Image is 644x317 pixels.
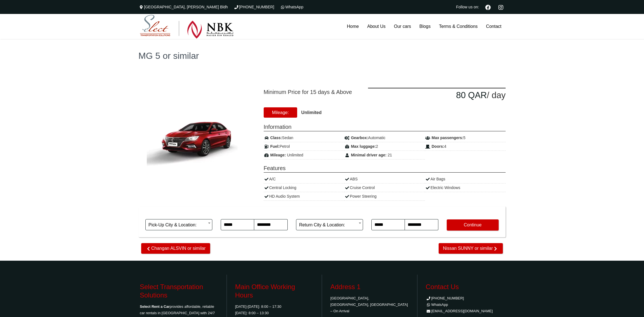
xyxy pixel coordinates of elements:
[148,219,209,231] span: Pick-Up City & Location:
[145,209,212,219] span: Pick-up Location
[270,144,280,149] strong: Fuel:
[368,88,506,102] div: / day
[415,14,435,39] a: Blogs
[363,14,390,39] a: About Us
[426,296,464,300] a: [PHONE_NUMBER]
[140,15,234,39] img: Select Rent a Car
[344,192,425,201] div: Power Steering
[425,142,506,151] div: 4
[425,183,506,192] div: Electric Windows
[456,90,487,100] span: 80.00 QAR
[264,134,344,142] div: Sedan
[280,5,304,9] a: WhatsApp
[145,219,212,230] span: Pick-Up City & Location:
[344,175,425,183] div: ABS
[496,4,506,10] a: Instagram
[264,107,297,118] span: Mileage:
[234,5,274,9] a: [PHONE_NUMBER]
[301,110,322,115] strong: Unlimited
[343,14,363,39] a: Home
[221,209,288,219] span: Pick-Up Date
[296,209,363,219] span: Return Location
[144,105,250,174] img: MG 5 or similar
[235,283,314,299] h3: Main Office Working Hours
[264,88,360,96] span: Minimum Price for 15 days & Above
[344,183,425,192] div: Cruise Control
[296,219,363,230] span: Return City & Location:
[270,153,286,157] strong: Mileage:
[344,134,425,142] div: Automatic
[141,243,210,254] a: Changan ALSVIN or similar
[330,296,408,313] a: [GEOGRAPHIC_DATA], [GEOGRAPHIC_DATA], [GEOGRAPHIC_DATA] – On Arrival
[264,192,344,201] div: HD Audio System
[270,135,282,140] strong: Class:
[351,153,387,157] strong: Minimal driver age:
[264,164,506,173] span: Features
[140,304,170,309] strong: Select Rent a Car
[447,219,499,231] button: Continue
[299,219,360,231] span: Return City & Location:
[426,283,504,291] h3: Contact Us
[287,153,303,157] span: Unlimited
[140,283,218,299] h3: Select Transportation Solutions
[432,135,463,140] strong: Max passengers:
[426,308,504,314] li: [EMAIL_ADDRESS][DOMAIN_NAME]
[344,142,425,151] div: 2
[426,303,448,307] a: WhatsApp
[330,283,409,291] h3: Address 1
[351,135,368,140] strong: Gearbox:
[425,134,506,142] div: 5
[371,209,438,219] span: Return Date
[388,153,392,157] span: 21
[482,14,506,39] a: Contact
[483,4,493,10] a: Facebook
[264,142,344,151] div: Petrol
[425,175,506,183] div: Air Bags
[264,123,506,131] span: Information
[435,14,482,39] a: Terms & Conditions
[138,51,506,60] h1: MG 5 or similar
[432,144,444,149] strong: Doors:
[439,243,503,254] a: Nissan SUNNY or similar
[390,14,415,39] a: Our cars
[264,175,344,183] div: A/C
[264,183,344,192] div: Central Locking
[351,144,376,149] strong: Max luggage:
